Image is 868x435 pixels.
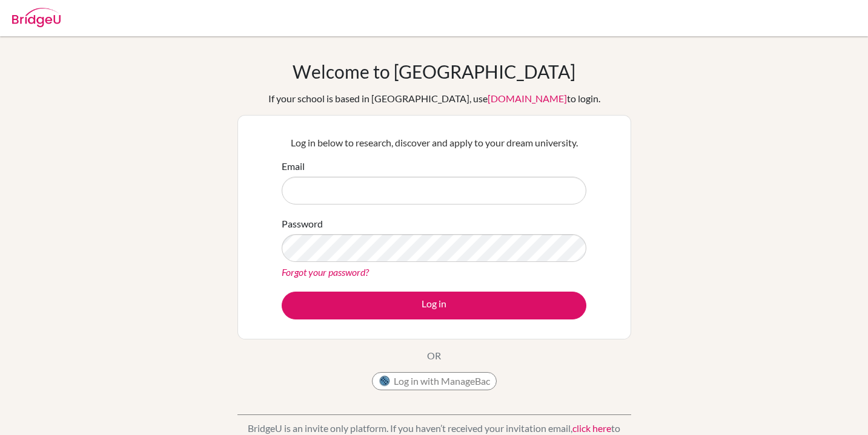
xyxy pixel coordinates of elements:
[427,348,441,363] p: OR
[282,136,586,150] p: Log in below to research, discover and apply to your dream university.
[12,8,61,27] img: Bridge-U
[268,91,600,106] div: If your school is based in [GEOGRAPHIC_DATA], use to login.
[282,217,323,231] label: Password
[372,372,497,390] button: Log in with ManageBac
[282,266,369,278] a: Forgot your password?
[282,159,305,174] label: Email
[572,422,611,434] a: click here
[293,61,575,82] h1: Welcome to [GEOGRAPHIC_DATA]
[488,93,567,104] a: [DOMAIN_NAME]
[282,292,586,319] button: Log in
